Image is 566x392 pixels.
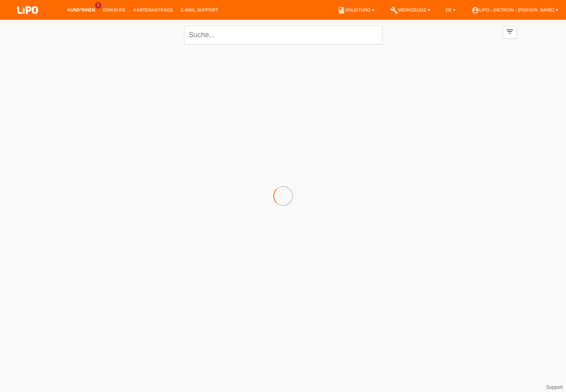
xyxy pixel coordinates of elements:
a: Support [546,384,563,390]
a: account_circleLIPO - Dietikon - [PERSON_NAME] ▾ [467,8,562,12]
i: filter_list [505,27,514,36]
a: buildWerkzeuge ▾ [386,8,434,12]
input: Suche... [184,26,382,44]
a: DE ▾ [442,8,459,12]
a: Kartenanträge [130,8,177,12]
i: build [390,6,398,14]
i: account_circle [471,6,479,14]
a: LIPO pay [8,16,48,22]
a: E-Mail Support [177,8,222,12]
a: Kund*innen [63,8,99,12]
a: bookAnleitung ▾ [334,8,378,12]
a: Einkäufe [99,8,129,12]
i: book [337,6,345,14]
span: 1 [95,2,101,9]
